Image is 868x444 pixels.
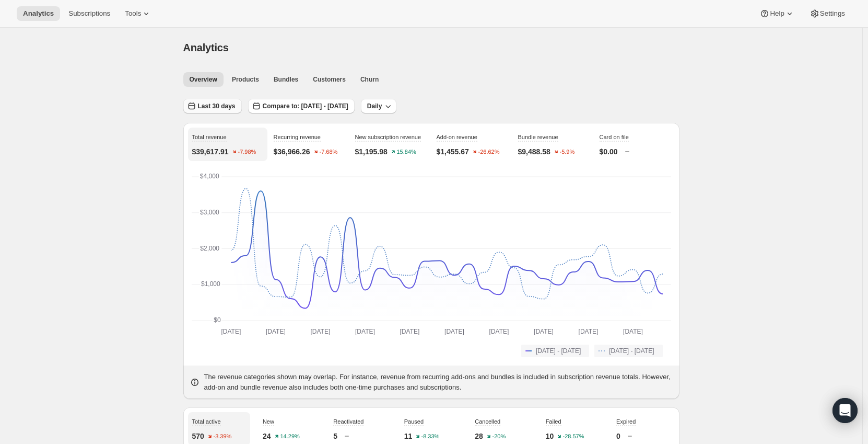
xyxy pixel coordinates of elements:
[444,328,464,335] text: [DATE]
[310,328,330,335] text: [DATE]
[770,9,784,18] span: Help
[62,6,116,21] button: Subscriptions
[232,75,259,84] span: Products
[200,245,219,252] text: $2,000
[333,431,337,441] p: 5
[238,149,256,155] text: -7.98%
[361,99,397,113] button: Daily
[266,328,286,335] text: [DATE]
[475,418,500,425] span: Cancelled
[263,102,348,110] span: Compare to: [DATE] - [DATE]
[536,347,581,355] span: [DATE] - [DATE]
[213,434,231,440] text: -3.39%
[119,6,158,21] button: Tools
[204,372,673,393] p: The revenue categories shown may overlap. For instance, revenue from recurring add-ons and bundle...
[534,328,554,335] text: [DATE]
[214,316,221,324] text: $0
[263,418,274,425] span: New
[200,173,219,180] text: $4,000
[437,134,477,140] span: Add-on revenue
[355,134,421,140] span: New subscription revenue
[546,431,554,441] p: 10
[594,345,662,357] button: [DATE] - [DATE]
[68,9,110,18] span: Subscriptions
[478,149,499,155] text: -26.62%
[23,9,54,18] span: Analytics
[421,434,440,440] text: -8.33%
[367,102,382,110] span: Daily
[280,434,300,440] text: 14.29%
[355,146,388,157] p: $1,195.98
[192,146,229,157] p: $39,617.91
[274,75,298,84] span: Bundles
[221,328,241,335] text: [DATE]
[578,328,598,335] text: [DATE]
[396,149,416,155] text: 15.84%
[125,9,141,18] span: Tools
[355,328,375,335] text: [DATE]
[404,418,424,425] span: Paused
[521,345,589,357] button: [DATE] - [DATE]
[546,418,561,425] span: Failed
[192,134,227,140] span: Total revenue
[518,134,558,140] span: Bundle revenue
[609,347,654,355] span: [DATE] - [DATE]
[400,328,419,335] text: [DATE]
[563,434,584,440] text: -28.57%
[600,134,629,140] span: Card on file
[492,434,506,440] text: -20%
[832,398,858,423] div: Open Intercom Messenger
[198,102,236,110] span: Last 30 days
[190,75,217,84] span: Overview
[559,149,574,155] text: -5.9%
[360,75,379,84] span: Churn
[263,431,271,441] p: 24
[17,6,60,21] button: Analytics
[333,418,363,425] span: Reactivated
[518,146,550,157] p: $9,488.58
[192,431,204,441] p: 570
[803,6,851,21] button: Settings
[600,146,618,157] p: $0.00
[616,431,620,441] p: 0
[820,9,845,18] span: Settings
[274,146,310,157] p: $36,966.26
[248,99,355,113] button: Compare to: [DATE] - [DATE]
[475,431,483,441] p: 28
[319,149,337,155] text: -7.68%
[437,146,469,157] p: $1,455.67
[183,42,229,53] span: Analytics
[201,280,220,288] text: $1,000
[183,99,242,113] button: Last 30 days
[192,418,221,425] span: Total active
[616,418,636,425] span: Expired
[489,328,509,335] text: [DATE]
[753,6,801,21] button: Help
[404,431,413,441] p: 11
[200,209,219,216] text: $3,000
[274,134,321,140] span: Recurring revenue
[313,75,346,84] span: Customers
[623,328,643,335] text: [DATE]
